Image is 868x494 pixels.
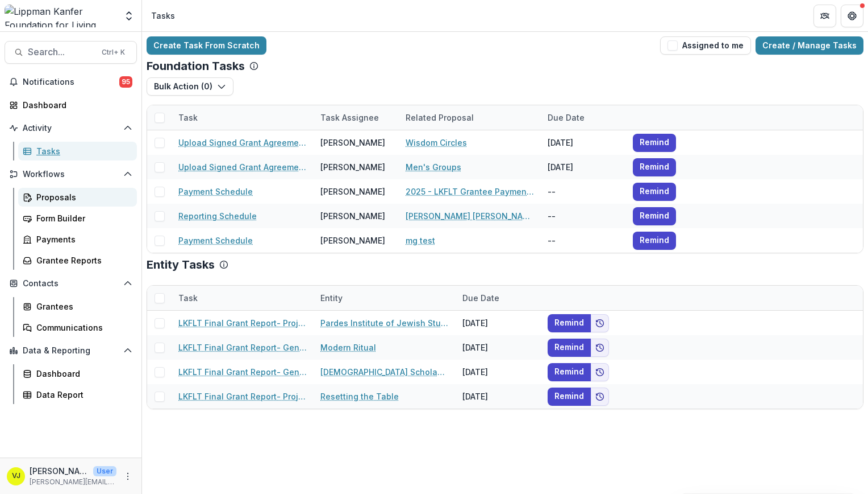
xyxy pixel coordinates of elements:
div: Due Date [456,286,541,310]
div: [DATE] [456,311,541,335]
button: Notifications95 [5,73,137,91]
div: Tasks [151,10,175,22]
div: [PERSON_NAME] [320,161,385,173]
div: -- [541,228,626,253]
a: LKFLT Final Grant Report- General Operations [178,366,307,378]
div: Grantees [36,300,128,312]
div: Task [172,112,205,124]
div: [DATE] [456,360,541,384]
a: LKFLT Final Grant Report- Project Grant [178,317,307,329]
button: Remind [633,232,676,250]
a: Wisdom Circles [406,137,467,149]
div: Grantee Reports [36,254,128,266]
a: Create Task From Scratch [147,36,266,55]
div: -- [541,179,626,204]
a: Reporting Schedule [178,210,257,222]
a: [DEMOGRAPHIC_DATA] Scholastic Press Association [320,366,449,378]
a: Men's Groups [406,161,461,173]
button: Add to friends [591,314,609,332]
a: Grantee Reports [18,251,137,270]
a: Modern Ritual [320,341,376,353]
a: Dashboard [5,96,137,114]
a: Resetting the Table [320,390,399,402]
button: Assigned to me [660,36,751,55]
button: Open Workflows [5,165,137,183]
div: Related Proposal [399,105,541,130]
button: Bulk Action (0) [147,77,233,96]
button: Remind [548,363,591,381]
a: Pardes Institute of Jewish Studies North America Inc [320,317,449,329]
p: [PERSON_NAME] [30,465,89,477]
span: Notifications [23,77,119,87]
div: Due Date [541,112,591,124]
div: Ctrl + K [99,46,127,59]
span: Search... [28,47,95,57]
a: Proposals [18,188,137,207]
button: Open Data & Reporting [5,341,137,360]
a: Communications [18,318,137,337]
button: Remind [548,314,591,332]
div: Dashboard [23,99,128,111]
div: Tasks [36,145,128,157]
img: Lippman Kanfer Foundation for Living Torah logo [5,5,116,27]
div: Due Date [456,292,506,304]
div: Data Report [36,389,128,401]
div: Dashboard [36,368,128,380]
span: Contacts [23,279,119,289]
a: Create / Manage Tasks [756,36,863,55]
div: -- [541,204,626,228]
a: Upload Signed Grant Agreements [178,137,307,149]
p: [PERSON_NAME][EMAIL_ADDRESS][DOMAIN_NAME] [30,477,116,487]
span: Data & Reporting [23,346,119,356]
div: Valeria Juarez [12,472,20,480]
a: Payment Schedule [178,186,253,197]
div: Task [172,105,314,130]
div: [DATE] [456,384,541,409]
button: Add to friends [591,339,609,357]
button: Get Help [841,5,863,27]
div: [PERSON_NAME] [320,210,385,222]
a: LKFLT Final Grant Report- General Operations [178,341,307,353]
button: Add to friends [591,363,609,381]
a: 2025 - LKFLT Grantee Payment Information Form [406,186,534,197]
button: Open Activity [5,119,137,137]
button: Remind [633,158,676,176]
a: [PERSON_NAME] [PERSON_NAME] 2025 [406,210,534,222]
div: [PERSON_NAME] [320,186,385,197]
div: Communications [36,322,128,334]
p: Entity Tasks [147,258,215,271]
button: Remind [548,339,591,357]
a: Payments [18,230,137,249]
button: Remind [548,388,591,406]
a: Dashboard [18,364,137,383]
div: [PERSON_NAME] [320,234,385,246]
a: Data Report [18,385,137,404]
div: Entity [314,286,456,310]
div: Task [172,286,314,310]
button: More [121,470,135,483]
a: mg test [406,234,435,246]
a: Grantees [18,297,137,316]
button: Open entity switcher [121,5,137,27]
div: Task Assignee [314,112,386,124]
button: Add to friends [591,388,609,406]
div: Proposals [36,191,128,203]
button: Remind [633,134,676,152]
a: Form Builder [18,209,137,228]
p: Foundation Tasks [147,59,245,73]
button: Remind [633,207,676,225]
div: [DATE] [456,335,541,360]
a: Upload Signed Grant Agreements [178,161,307,173]
div: Related Proposal [399,112,481,124]
a: Payment Schedule [178,234,253,246]
p: User [93,466,116,476]
div: Due Date [541,105,626,130]
div: [DATE] [541,130,626,155]
nav: breadcrumb [147,7,180,24]
button: Open Contacts [5,274,137,293]
button: Search... [5,41,137,64]
div: Payments [36,233,128,245]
